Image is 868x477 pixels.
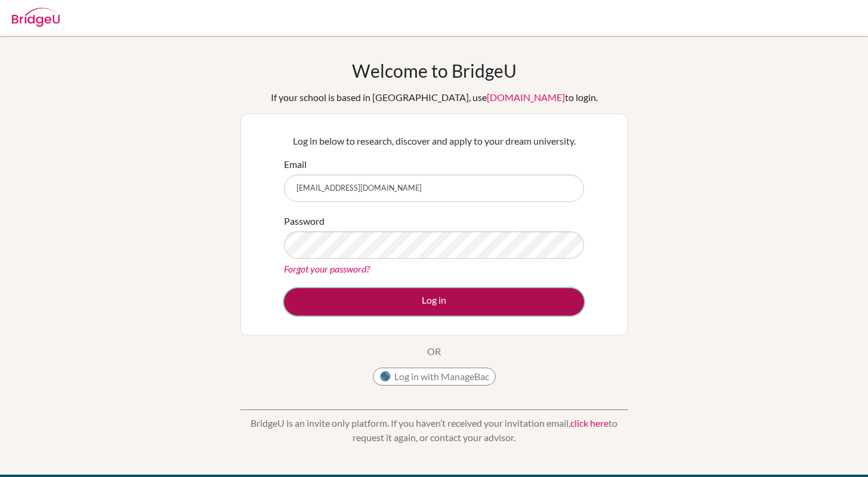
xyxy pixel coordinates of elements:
[373,368,496,386] button: Log in with ManageBac
[284,134,584,148] p: Log in below to research, discover and apply to your dream university.
[284,214,325,228] label: Password
[12,8,60,27] img: Bridge-U
[240,416,628,445] p: BridgeU is an invite only platform. If you haven’t received your invitation email, to request it ...
[271,90,598,105] div: If your school is based in [GEOGRAPHIC_DATA], use to login.
[427,344,441,359] p: OR
[284,288,584,316] button: Log in
[284,263,370,274] a: Forgot your password?
[352,60,517,81] h1: Welcome to BridgeU
[284,157,307,172] label: Email
[570,417,608,429] a: click here
[487,91,565,103] a: [DOMAIN_NAME]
